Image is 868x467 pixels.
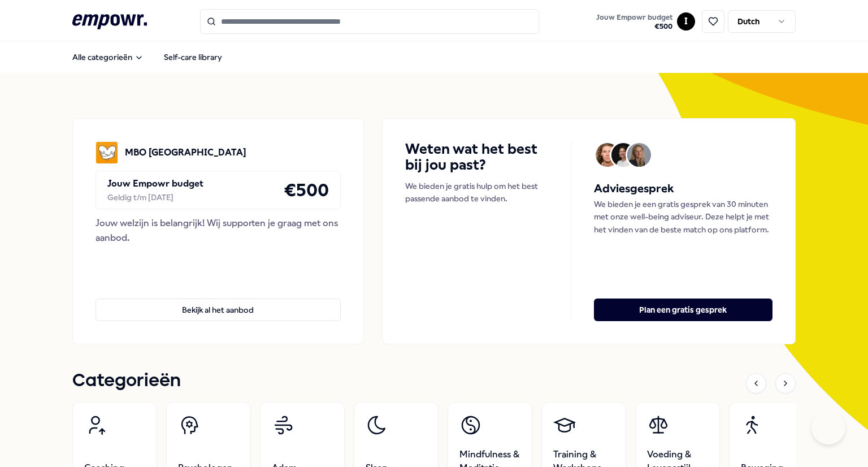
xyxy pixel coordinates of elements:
button: Bekijk al het aanbod [96,299,341,321]
img: MBO Amersfoort [96,141,118,164]
span: € 500 [596,22,672,31]
p: Jouw Empowr budget [107,176,203,191]
h5: Adviesgesprek [594,180,772,198]
button: Alle categorieën [63,46,153,68]
a: Self-care library [155,46,231,68]
div: Geldig t/m [DATE] [107,191,203,204]
h4: € 500 [284,176,329,204]
button: Plan een gratis gesprek [594,299,772,321]
button: I [677,12,695,31]
img: Avatar [596,143,619,167]
span: Jouw Empowr budget [596,13,672,22]
h4: Weten wat het best bij jou past? [405,141,548,173]
nav: Main [63,46,231,68]
img: Avatar [627,143,651,167]
a: Jouw Empowr budget€500 [592,10,677,33]
p: We bieden je een gratis gesprek van 30 minuten met onze well-being adviseur. Deze helpt je met he... [594,198,772,236]
img: Avatar [611,143,635,167]
div: Jouw welzijn is belangrijk! Wij supporten je graag met ons aanbod. [96,216,341,245]
iframe: Help Scout Beacon - Open [811,410,845,444]
input: Search for products, categories or subcategories [200,9,539,34]
button: Jouw Empowr budget€500 [594,11,675,33]
h1: Categorieën [72,367,181,395]
p: MBO [GEOGRAPHIC_DATA] [125,145,246,160]
p: We bieden je gratis hulp om het best passende aanbod te vinden. [405,180,548,205]
a: Bekijk al het aanbod [96,280,341,321]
